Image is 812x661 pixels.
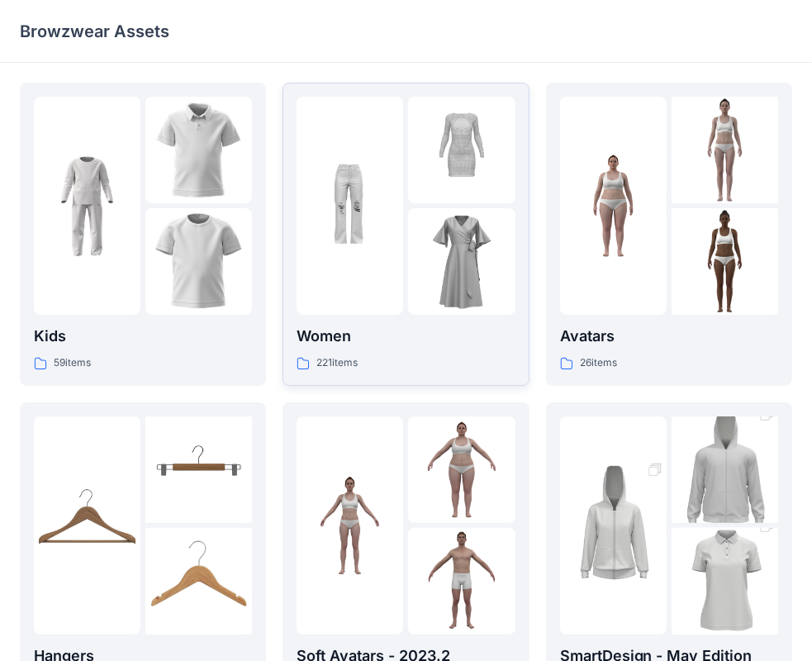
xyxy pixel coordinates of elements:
img: folder 1 [297,472,403,578]
a: folder 1folder 2folder 3Women221items [283,83,529,386]
img: folder 2 [672,390,778,550]
img: folder 2 [145,416,252,523]
a: folder 1folder 2folder 3Avatars26items [546,83,792,386]
img: folder 2 [408,416,515,523]
p: 221 items [316,354,358,372]
p: Avatars [560,325,778,348]
img: folder 1 [560,445,667,606]
img: folder 3 [145,208,252,315]
img: folder 2 [408,97,515,203]
p: 59 items [54,354,91,372]
img: folder 3 [408,528,515,635]
p: Kids [34,325,252,348]
img: folder 1 [34,472,140,578]
a: folder 1folder 2folder 3Kids59items [20,83,266,386]
p: Women [297,325,515,348]
p: Browzwear Assets [20,20,169,43]
img: folder 3 [408,208,515,315]
img: folder 3 [145,528,252,635]
p: 26 items [580,354,617,372]
img: folder 3 [672,208,778,315]
img: folder 2 [672,97,778,203]
img: folder 1 [34,153,140,259]
img: folder 1 [297,153,403,259]
img: folder 1 [560,153,667,259]
img: folder 2 [145,97,252,203]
